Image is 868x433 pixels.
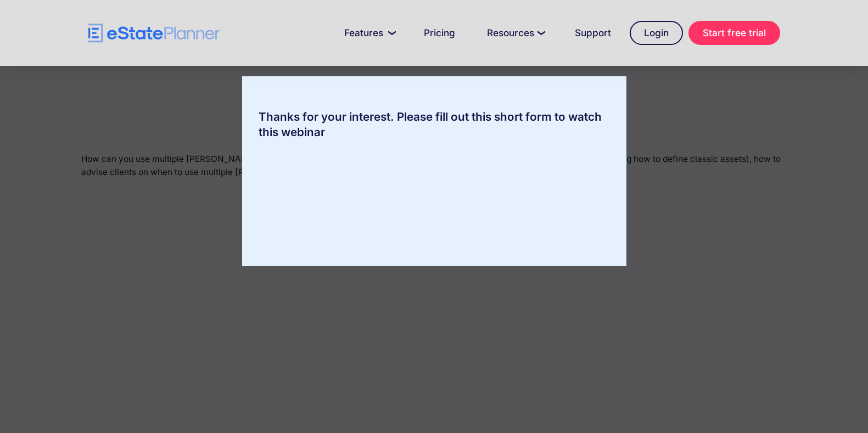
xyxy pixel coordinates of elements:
a: Pricing [411,22,468,44]
a: Login [630,21,683,45]
a: home [88,24,220,43]
a: Support [562,22,624,44]
a: Features [331,22,405,44]
iframe: Form 0 [259,151,610,233]
a: Resources [474,22,556,44]
a: Start free trial [688,21,780,45]
div: Thanks for your interest. Please fill out this short form to watch this webinar [242,109,626,140]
